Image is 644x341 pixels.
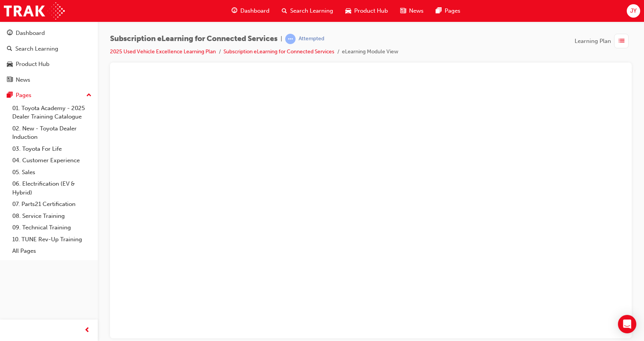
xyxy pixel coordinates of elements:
[9,123,95,143] a: 02. New - Toyota Dealer Induction
[9,102,95,123] a: 01. Toyota Academy - 2025 Dealer Training Catalogue
[276,3,339,19] a: search-iconSearch Learning
[619,36,624,46] span: list-icon
[7,46,12,53] span: search-icon
[110,35,278,43] span: Subscription eLearning for Connected Services
[7,30,13,37] span: guage-icon
[16,60,49,69] div: Product Hub
[575,37,611,46] span: Learning Plan
[16,76,30,84] div: News
[394,3,430,19] a: news-iconNews
[409,7,424,15] span: News
[84,326,90,335] span: prev-icon
[9,143,95,155] a: 03. Toyota For Life
[345,6,351,16] span: car-icon
[7,92,13,99] span: pages-icon
[9,222,95,234] a: 09. Technical Training
[299,35,324,43] div: Attempted
[9,166,95,178] a: 05. Sales
[627,4,640,18] button: JY
[16,91,31,100] div: Pages
[9,178,95,198] a: 06. Electrification (EV & Hybrid)
[3,73,95,87] a: News
[3,26,95,40] a: Dashboard
[9,234,95,245] a: 10. TUNE Rev-Up Training
[282,6,287,16] span: search-icon
[436,6,442,16] span: pages-icon
[15,44,58,53] div: Search Learning
[232,6,237,16] span: guage-icon
[285,34,296,44] span: learningRecordVerb_ATTEMPT-icon
[3,57,95,71] a: Product Hub
[7,77,13,84] span: news-icon
[223,48,334,55] a: Subscription eLearning for Connected Services
[281,35,282,43] span: |
[445,7,460,15] span: Pages
[16,29,45,38] div: Dashboard
[240,7,269,15] span: Dashboard
[339,3,394,19] a: car-iconProduct Hub
[225,3,276,19] a: guage-iconDashboard
[400,6,406,16] span: news-icon
[290,7,333,15] span: Search Learning
[86,91,92,100] span: up-icon
[618,315,636,333] div: Open Intercom Messenger
[3,42,95,56] a: Search Learning
[9,210,95,222] a: 08. Service Training
[4,2,65,20] img: Trak
[7,61,13,68] span: car-icon
[630,7,637,15] span: JY
[430,3,467,19] a: pages-iconPages
[9,245,95,257] a: All Pages
[9,198,95,210] a: 07. Parts21 Certification
[3,88,95,102] button: Pages
[110,48,216,55] a: 2025 Used Vehicle Excellence Learning Plan
[3,25,95,88] button: DashboardSearch LearningProduct HubNews
[575,34,632,48] button: Learning Plan
[342,48,398,56] li: eLearning Module View
[354,7,388,15] span: Product Hub
[9,155,95,166] a: 04. Customer Experience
